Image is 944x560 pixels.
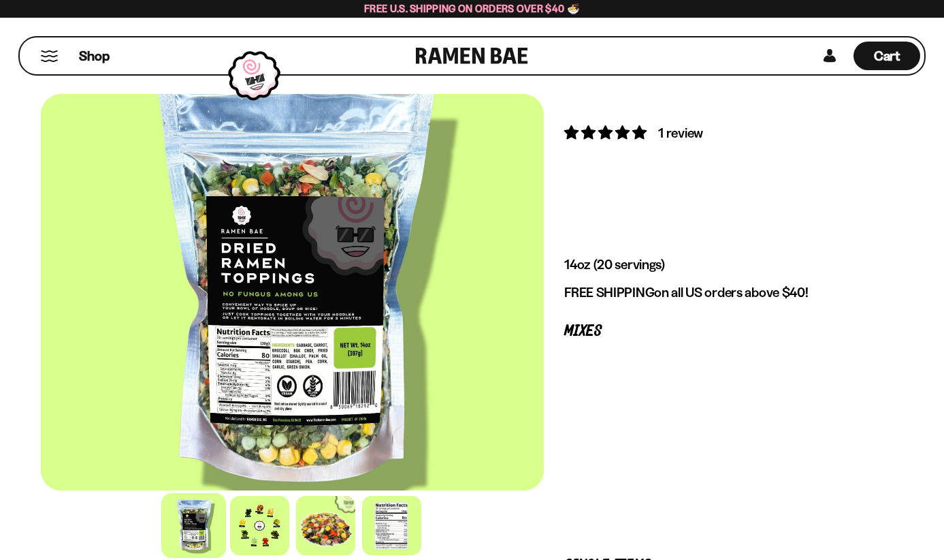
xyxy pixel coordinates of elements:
[40,50,59,62] button: Mobile Menu Trigger
[564,284,883,301] p: on all US orders above $40!
[564,124,649,141] span: 5.00 stars
[874,48,900,64] span: Cart
[564,325,883,338] p: Mixes
[853,37,920,74] a: Cart
[364,2,580,15] span: Free U.S. Shipping on Orders over $40 🍜
[564,256,883,273] p: 14oz (20 servings)
[658,125,703,141] span: 1 review
[564,284,654,300] strong: FREE SHIPPING
[79,47,110,65] span: Shop
[79,42,110,70] a: Shop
